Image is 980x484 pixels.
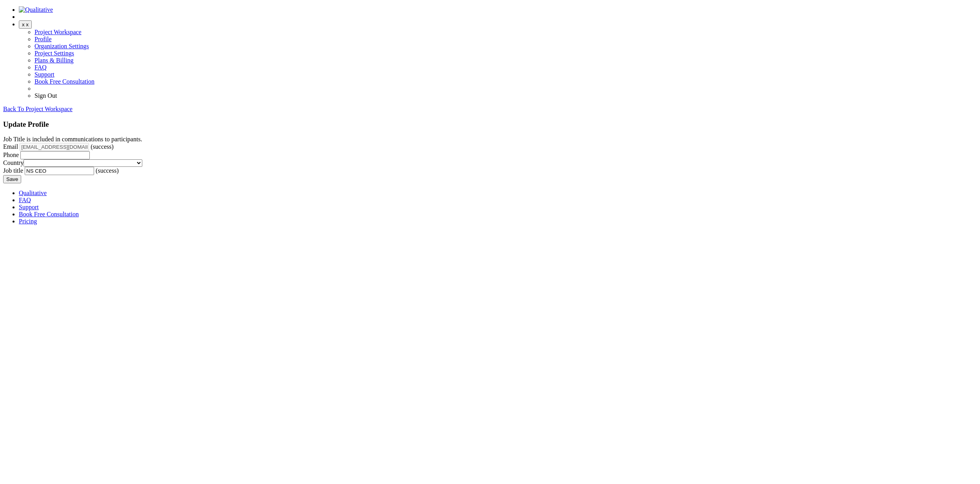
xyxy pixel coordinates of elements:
span: (success) [96,167,119,174]
h3: Update Profile [3,120,977,129]
a: Qualitative [19,190,47,196]
div: Job Title is included in communications to participants. [3,136,977,143]
a: FAQ [19,197,31,203]
span: x x [22,22,29,27]
a: Book Free Consultation [34,78,94,85]
a: Support [19,204,39,210]
label: Phone [3,152,19,158]
span: (success) [91,143,114,150]
a: Book Free Consultation [19,211,79,217]
a: Plans & Billing [34,57,74,64]
label: Job title [3,167,23,174]
a: Sign Out [34,92,57,99]
label: Email [3,143,18,150]
img: Qualitative [19,6,53,13]
label: Country [3,159,24,166]
a: Profile [34,36,52,42]
a: Back To Project Workspace [3,106,73,112]
a: Project Workspace [34,29,82,35]
a: Project Settings [34,50,74,57]
a: Support [34,71,54,78]
input: Save [3,175,21,183]
a: Pricing [19,218,37,225]
a: FAQ [34,64,47,71]
button: x x [19,20,32,29]
a: Organization Settings [34,43,89,49]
